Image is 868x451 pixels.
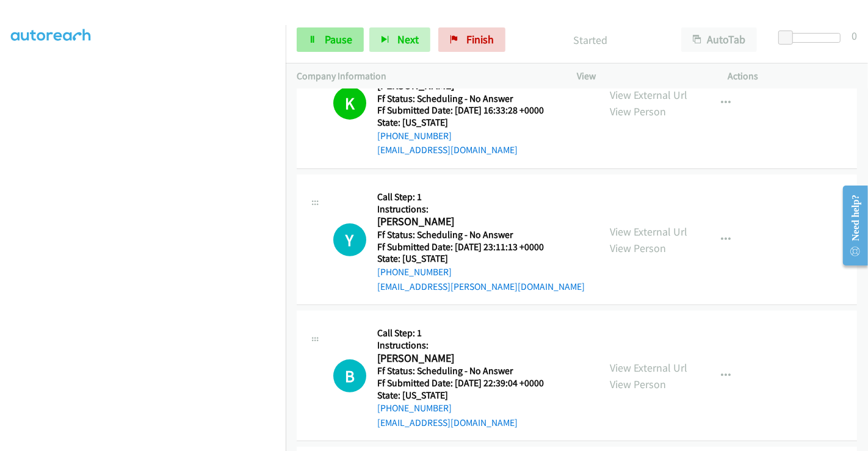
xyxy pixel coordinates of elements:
h5: State: [US_STATE] [377,253,585,265]
a: View External Url [610,88,687,102]
h2: [PERSON_NAME] [377,215,559,229]
div: Delay between calls (in seconds) [784,33,841,43]
p: Started [522,32,659,48]
iframe: Resource Center [833,177,868,274]
a: View External Url [610,361,687,375]
span: Next [397,32,419,46]
p: Actions [728,69,858,84]
a: View Person [610,241,666,255]
h5: State: [US_STATE] [377,389,559,402]
a: [EMAIL_ADDRESS][DOMAIN_NAME] [377,144,518,156]
span: Pause [325,32,352,46]
a: [PHONE_NUMBER] [377,266,452,278]
h5: Call Step: 1 [377,327,559,339]
h5: Instructions: [377,339,559,352]
h1: K [333,87,366,120]
p: View [577,69,706,84]
h5: Call Step: 1 [377,191,585,203]
h5: State: [US_STATE] [377,117,559,129]
a: [EMAIL_ADDRESS][DOMAIN_NAME] [377,417,518,428]
h1: B [333,359,366,392]
a: [PHONE_NUMBER] [377,402,452,414]
a: Pause [297,27,364,52]
button: Next [369,27,430,52]
a: [EMAIL_ADDRESS][PERSON_NAME][DOMAIN_NAME] [377,281,585,292]
h5: Ff Status: Scheduling - No Answer [377,93,559,105]
div: 0 [852,27,857,44]
button: AutoTab [681,27,757,52]
span: Finish [466,32,494,46]
h5: Ff Submitted Date: [DATE] 16:33:28 +0000 [377,104,559,117]
h5: Ff Submitted Date: [DATE] 23:11:13 +0000 [377,241,585,253]
h5: Ff Status: Scheduling - No Answer [377,365,559,377]
h5: Ff Status: Scheduling - No Answer [377,229,585,241]
h5: Instructions: [377,203,585,215]
h1: Y [333,223,366,256]
a: Finish [438,27,505,52]
div: The call is yet to be attempted [333,359,366,392]
a: View Person [610,104,666,118]
h5: Ff Submitted Date: [DATE] 22:39:04 +0000 [377,377,559,389]
a: View Person [610,377,666,391]
h2: [PERSON_NAME] [377,352,559,366]
a: View External Url [610,225,687,239]
a: [PHONE_NUMBER] [377,130,452,142]
p: Company Information [297,69,555,84]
